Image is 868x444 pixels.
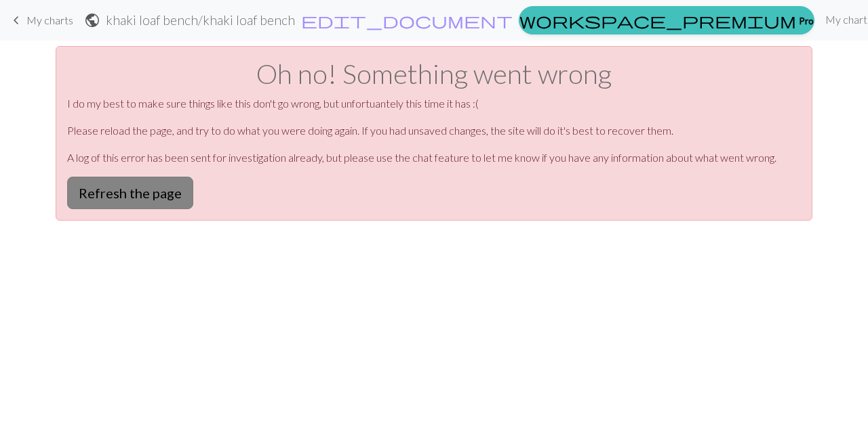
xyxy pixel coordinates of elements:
[67,58,801,90] h1: Oh no! Something went wrong
[67,95,801,112] p: I do my best to make sure things like this don't go wrong, but unfortuantely this time it has :(
[67,177,193,209] button: Refresh the page
[301,11,513,30] span: edit_document
[106,12,295,28] h2: khaki loaf bench / khaki loaf bench
[84,11,100,30] span: public
[8,11,24,30] span: keyboard_arrow_left
[26,14,73,26] span: My charts
[8,9,73,32] a: My charts
[519,11,796,30] span: workspace_premium
[67,123,801,139] p: Please reload the page, and try to do what you were doing again. If you had unsaved changes, the ...
[67,150,801,166] p: A log of this error has been sent for investigation already, but please use the chat feature to l...
[519,6,814,35] a: Pro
